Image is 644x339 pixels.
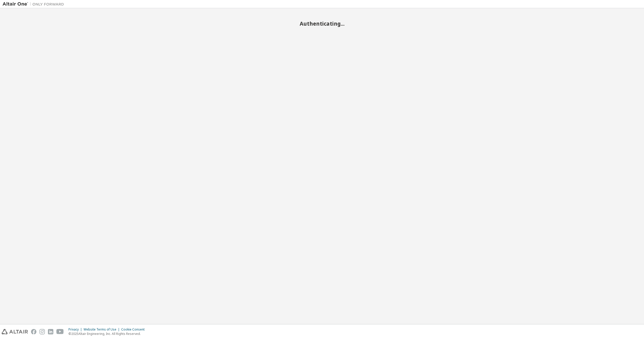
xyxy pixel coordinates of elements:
p: © 2025 Altair Engineering, Inc. All Rights Reserved. [68,332,148,336]
h2: Authenticating... [3,20,641,27]
div: Website Terms of Use [84,327,121,332]
div: Privacy [68,327,84,332]
img: instagram.svg [39,329,45,334]
img: altair_logo.svg [2,329,28,334]
img: facebook.svg [31,329,36,334]
img: linkedin.svg [48,329,53,334]
img: Altair One [3,2,67,7]
img: youtube.svg [56,329,64,334]
div: Cookie Consent [121,327,148,332]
